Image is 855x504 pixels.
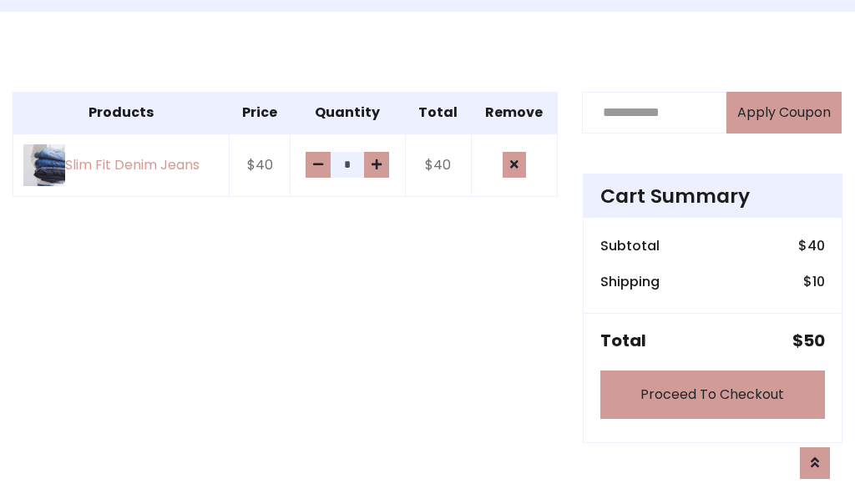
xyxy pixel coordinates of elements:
td: $40 [229,134,291,197]
th: Remove [471,92,557,134]
th: Price [229,92,291,134]
h6: Shipping [600,274,660,290]
span: 50 [803,329,825,352]
span: 40 [807,236,825,255]
h4: Cart Summary [600,184,825,208]
th: Total [405,92,471,134]
span: 10 [812,272,825,291]
button: Apply Coupon [726,92,842,134]
h5: $ [792,330,825,350]
h6: Subtotal [600,238,660,254]
h6: $ [798,238,825,254]
a: Slim Fit Denim Jeans [23,144,219,186]
td: $40 [405,134,471,197]
h5: Total [600,330,646,350]
a: Proceed To Checkout [600,370,825,419]
th: Quantity [291,92,405,134]
th: Products [13,92,230,134]
h6: $ [803,274,825,290]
